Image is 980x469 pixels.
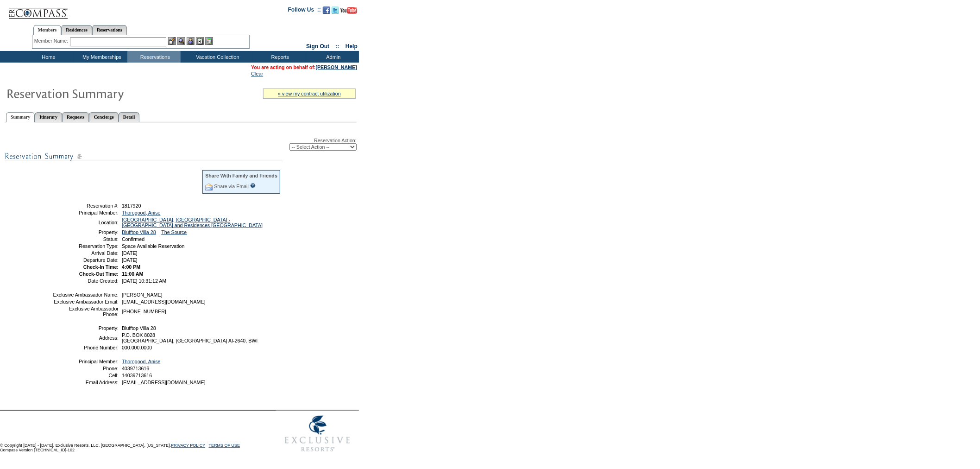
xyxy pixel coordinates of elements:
a: Reservations [92,25,127,35]
span: 1817920 [122,203,141,209]
span: :: [336,43,339,50]
a: Share via Email [214,184,249,189]
a: Concierge [89,112,118,122]
input: What is this? [250,183,256,188]
a: Help [346,43,358,50]
td: Location: [52,217,119,228]
div: Reservation Action: [5,138,357,151]
a: Blufftop Villa 28 [122,229,156,235]
img: Exclusive Resorts [276,411,359,457]
td: Phone Number: [52,345,119,350]
a: Sign Out [306,43,329,50]
a: Residences [61,25,92,35]
td: Vacation Collection [181,51,252,63]
span: [DATE] [122,257,138,263]
td: Principal Member: [52,359,119,364]
span: [PHONE_NUMBER] [122,309,166,314]
td: Date Created: [52,278,119,284]
a: » view my contract utilization [278,91,341,96]
a: Thorogood, Anise [122,359,161,364]
td: Reservation #: [52,203,119,209]
span: You are acting on behalf of: [251,64,357,70]
span: Blufftop Villa 28 [122,325,156,331]
td: Status: [52,236,119,242]
span: P.O. BOX 8028 [GEOGRAPHIC_DATA], [GEOGRAPHIC_DATA] AI-2640, BWI [122,332,258,343]
td: Cell: [52,373,119,378]
td: My Memberships [74,51,127,63]
td: Home [21,51,74,63]
td: Principal Member: [52,210,119,215]
span: 11:00 AM [122,271,143,277]
img: subTtlResSummary.gif [5,151,283,162]
a: Follow us on Twitter [332,9,339,15]
td: Arrival Date: [52,250,119,256]
span: 14039713616 [122,373,152,378]
span: [EMAIL_ADDRESS][DOMAIN_NAME] [122,380,206,385]
a: Become our fan on Facebook [323,9,330,15]
a: Detail [119,112,140,122]
span: [EMAIL_ADDRESS][DOMAIN_NAME] [122,299,206,304]
img: Subscribe to our YouTube Channel [340,7,357,14]
td: Admin [306,51,359,63]
span: 4039713616 [122,366,149,371]
img: Reservations [196,37,204,45]
a: Itinerary [35,112,62,122]
a: Clear [251,71,263,76]
img: View [177,37,185,45]
div: Member Name: [34,37,70,45]
img: b_calculator.gif [205,37,213,45]
a: Members [33,25,62,35]
a: TERMS OF USE [209,443,240,448]
a: Requests [62,112,89,122]
a: PRIVACY POLICY [171,443,205,448]
a: [PERSON_NAME] [316,64,357,70]
a: Thorogood, Anise [122,210,161,215]
td: Reports [252,51,306,63]
a: Summary [6,112,35,122]
a: Subscribe to our YouTube Channel [340,9,357,15]
span: [DATE] [122,250,138,256]
span: Space Available Reservation [122,243,184,249]
td: Departure Date: [52,257,119,263]
span: 000.000.0000 [122,345,152,350]
td: Exclusive Ambassador Phone: [52,306,119,317]
td: Address: [52,332,119,343]
img: Impersonate [187,37,195,45]
td: Phone: [52,366,119,371]
span: [PERSON_NAME] [122,292,163,298]
td: Exclusive Ambassador Email: [52,299,119,304]
td: Follow Us :: [288,6,321,17]
td: Email Address: [52,380,119,385]
td: Property: [52,229,119,235]
img: Follow us on Twitter [332,6,339,14]
span: Confirmed [122,236,144,242]
strong: Check-In Time: [83,264,119,270]
td: Exclusive Ambassador Name: [52,292,119,298]
td: Property: [52,325,119,331]
span: [DATE] 10:31:12 AM [122,278,166,284]
img: Become our fan on Facebook [323,6,330,14]
img: b_edit.gif [168,37,176,45]
strong: Check-Out Time: [79,271,119,277]
div: Share With Family and Friends [205,173,277,178]
span: 4:00 PM [122,264,140,270]
td: Reservations [127,51,181,63]
a: The Source [161,229,187,235]
a: [GEOGRAPHIC_DATA], [GEOGRAPHIC_DATA] - [GEOGRAPHIC_DATA] and Residences [GEOGRAPHIC_DATA] [122,217,263,228]
td: Reservation Type: [52,243,119,249]
img: Reservaton Summary [6,84,191,102]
